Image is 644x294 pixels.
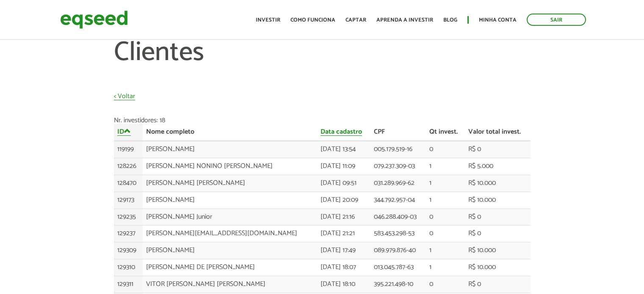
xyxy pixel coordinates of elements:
td: [DATE] 11:09 [317,158,370,175]
td: 344.792.957-04 [370,192,426,209]
td: [PERSON_NAME] [143,141,317,158]
td: 395.221.498-10 [370,276,426,293]
td: 129309 [114,242,143,259]
td: R$ 10.000 [465,259,531,276]
a: ID [117,127,131,136]
td: [PERSON_NAME] Junior [143,209,317,225]
a: Minha conta [479,17,517,23]
td: R$ 0 [465,276,531,293]
div: Nr. investidores: 18 [114,117,531,124]
td: R$ 0 [465,225,531,242]
td: [PERSON_NAME] NONINO [PERSON_NAME] [143,158,317,175]
td: 0 [426,141,465,158]
td: 129310 [114,259,143,276]
td: [PERSON_NAME][EMAIL_ADDRESS][DOMAIN_NAME] [143,225,317,242]
td: 079.237.309-03 [370,158,426,175]
td: [PERSON_NAME] [143,192,317,209]
td: R$ 10.000 [465,192,531,209]
td: 013.045.787-63 [370,259,426,276]
td: R$ 0 [465,209,531,225]
td: 005.179.519-16 [370,141,426,158]
td: [PERSON_NAME] DE [PERSON_NAME] [143,259,317,276]
td: R$ 0 [465,141,531,158]
td: 031.289.969-62 [370,175,426,192]
td: [DATE] 21:16 [317,209,370,225]
th: CPF [370,124,426,141]
a: Sair [527,14,586,26]
a: Data cadastro [321,129,362,136]
td: [DATE] 18:10 [317,276,370,293]
th: Qt invest. [426,124,465,141]
a: Aprenda a investir [376,17,433,23]
td: 1 [426,175,465,192]
td: 089.979.876-40 [370,242,426,259]
td: 128226 [114,158,143,175]
td: 046.288.409-03 [370,209,426,225]
td: 128470 [114,175,143,192]
td: 0 [426,209,465,225]
td: [PERSON_NAME] [PERSON_NAME] [143,175,317,192]
td: [DATE] 18:07 [317,259,370,276]
td: [DATE] 20:09 [317,192,370,209]
td: [DATE] 13:54 [317,141,370,158]
td: [DATE] 09:51 [317,175,370,192]
td: 119199 [114,141,143,158]
td: VITOR [PERSON_NAME] [PERSON_NAME] [143,276,317,293]
td: [DATE] 17:49 [317,242,370,259]
td: R$ 5.000 [465,158,531,175]
a: Investir [256,17,280,23]
td: 129311 [114,276,143,293]
td: 583.453.298-53 [370,225,426,242]
th: Nome completo [143,124,317,141]
a: Blog [443,17,457,23]
a: Como funciona [290,17,335,23]
h1: Clientes [114,38,531,93]
td: [DATE] 21:21 [317,225,370,242]
a: < Voltar [114,93,135,100]
td: 129173 [114,192,143,209]
td: 129237 [114,225,143,242]
td: [PERSON_NAME] [143,242,317,259]
td: R$ 10.000 [465,175,531,192]
td: 1 [426,259,465,276]
td: 0 [426,225,465,242]
img: EqSeed [60,8,128,31]
td: 1 [426,158,465,175]
td: 0 [426,276,465,293]
td: 1 [426,242,465,259]
td: R$ 10.000 [465,242,531,259]
th: Valor total invest. [465,124,531,141]
a: Captar [345,17,366,23]
td: 1 [426,192,465,209]
td: 129235 [114,209,143,225]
